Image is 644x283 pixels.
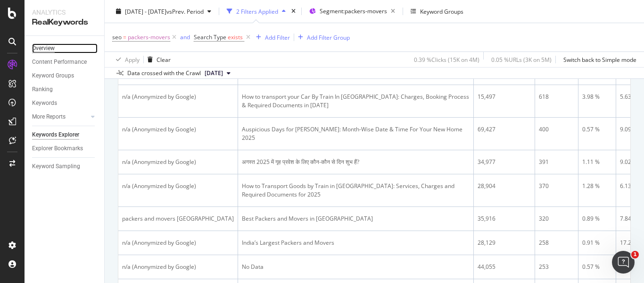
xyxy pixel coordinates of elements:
[125,55,140,63] div: Apply
[180,33,190,42] button: and
[539,93,574,101] div: 618
[32,144,83,154] div: Explorer Bookmarks
[265,33,290,41] div: Add Filter
[144,52,171,67] button: Clear
[32,43,55,53] div: Overview
[294,32,350,43] button: Add Filter Group
[201,68,234,79] button: [DATE]
[32,112,66,122] div: More Reports
[307,33,350,41] div: Add Filter Group
[407,4,467,19] button: Keyword Groups
[420,7,463,15] div: Keyword Groups
[122,263,234,271] div: n/a (Anonymized by Google)
[478,239,531,247] div: 28,129
[122,182,234,190] div: n/a (Anonymized by Google)
[32,130,98,140] a: Keywords Explorer
[32,17,97,28] div: RealKeywords
[122,214,234,223] div: packers and movers [GEOGRAPHIC_DATA]
[242,93,470,110] div: How to transport your Car By Train In [GEOGRAPHIC_DATA]: Charges, Booking Process & Required Docu...
[242,182,470,199] div: How to Transport Goods by Train in [GEOGRAPHIC_DATA]: Services, Charges and Required Documents fo...
[123,33,126,41] span: =
[478,214,531,223] div: 35,916
[157,55,171,63] div: Clear
[582,93,612,101] div: 3.98 %
[478,263,531,271] div: 44,055
[582,182,612,190] div: 1.28 %
[32,162,98,172] a: Keyword Sampling
[122,239,234,247] div: n/a (Anonymized by Google)
[205,69,223,77] span: 2025 Sep. 1st
[478,182,531,190] div: 28,904
[32,43,98,53] a: Overview
[289,7,297,16] div: times
[539,239,574,247] div: 258
[166,7,204,15] span: vs Prev. Period
[32,130,79,140] div: Keywords Explorer
[539,182,574,190] div: 370
[612,251,635,274] iframe: Intercom live chat
[539,214,574,223] div: 320
[32,71,74,81] div: Keyword Groups
[563,55,636,63] div: Switch back to Simple mode
[32,85,53,94] div: Ranking
[32,57,98,67] a: Content Performance
[582,125,612,134] div: 0.57 %
[539,158,574,166] div: 391
[228,33,243,41] span: exists
[491,55,552,63] div: 0.05 % URLs ( 3K on 5M )
[112,52,140,67] button: Apply
[180,33,190,41] div: and
[32,85,98,94] a: Ranking
[414,55,479,63] div: 0.39 % Clicks ( 15K on 4M )
[32,71,98,81] a: Keyword Groups
[127,69,201,77] div: Data crossed with the Crawl
[32,112,88,122] a: More Reports
[194,33,226,41] span: Search Type
[32,57,87,67] div: Content Performance
[539,125,574,134] div: 400
[223,4,289,19] button: 2 Filters Applied
[236,7,278,15] div: 2 Filters Applied
[122,93,234,101] div: n/a (Anonymized by Google)
[112,33,122,41] span: seo
[320,7,387,15] span: Segment: packers-movers
[112,4,215,19] button: [DATE] - [DATE]vsPrev. Period
[631,251,639,258] span: 1
[582,214,612,223] div: 0.89 %
[122,158,234,166] div: n/a (Anonymized by Google)
[242,239,470,247] div: India’s Largest Packers and Movers
[305,4,399,19] button: Segment:packers-movers
[478,125,531,134] div: 69,427
[539,263,574,271] div: 253
[32,8,97,17] div: Analytics
[582,263,612,271] div: 0.57 %
[128,31,170,44] span: packers-movers
[242,214,470,223] div: Best Packers and Movers in [GEOGRAPHIC_DATA]
[32,144,98,154] a: Explorer Bookmarks
[560,52,636,67] button: Switch back to Simple mode
[252,32,290,43] button: Add Filter
[32,98,57,108] div: Keywords
[242,158,470,166] div: अगस्त 2025 में गृह प्रवेश के लिए कौन-कौन से दिन शुभ हैं?
[32,98,98,108] a: Keywords
[478,158,531,166] div: 34,977
[242,263,470,271] div: No Data
[242,125,470,142] div: Auspicious Days for [PERSON_NAME]: Month-Wise Date & Time For Your New Home 2025
[582,239,612,247] div: 0.91 %
[478,93,531,101] div: 15,497
[122,125,234,134] div: n/a (Anonymized by Google)
[32,162,80,172] div: Keyword Sampling
[125,7,166,15] span: [DATE] - [DATE]
[582,158,612,166] div: 1.11 %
